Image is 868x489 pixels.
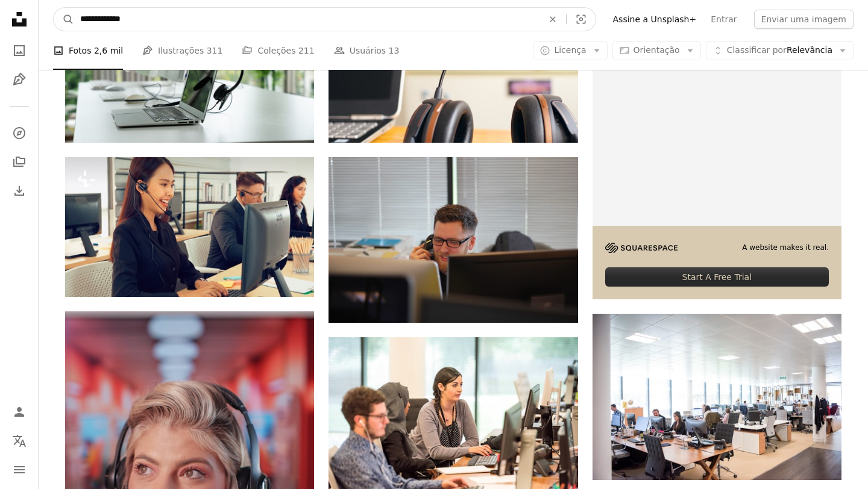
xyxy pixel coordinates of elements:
a: Entrar / Cadastrar-se [7,400,31,424]
button: Pesquisa visual [567,8,596,31]
a: Entrar [703,10,744,29]
button: Pesquise na Unsplash [54,8,74,31]
span: 13 [389,44,400,57]
a: Coleções 211 [242,31,314,70]
a: Ilustrações [7,67,31,92]
span: A website makes it real. [742,243,829,253]
span: Orientação [634,45,680,55]
a: homem usando o telefone IP dentro da sala [329,234,577,245]
img: mesa retangular de madeira marrom [593,314,841,480]
span: 311 [207,44,223,57]
span: Licença [554,45,586,55]
a: Explorar [7,121,31,145]
a: Fotos [7,39,31,63]
form: Pesquise conteúdo visual em todo o site [53,7,596,31]
button: Classificar porRelevância [706,41,854,60]
button: Idioma [7,429,31,453]
a: Assine a Unsplash+ [606,10,704,29]
a: Usuários 13 [334,31,400,70]
a: Coleções [7,150,31,174]
a: Ilustrações 311 [142,31,222,70]
div: Start A Free Trial [605,267,829,287]
button: Licença [533,41,607,60]
a: Pessoas de negócios usando fone de ouvido trabalhando no escritório para apoiar o cliente ou cole... [65,221,314,232]
img: homem usando o telefone IP dentro da sala [329,157,577,323]
img: file-1705255347840-230a6ab5bca9image [605,243,678,253]
button: Limpar [539,8,566,31]
a: Início — Unsplash [7,7,31,34]
img: Pessoas de negócios usando fone de ouvido trabalhando no escritório para apoiar o cliente ou cole... [65,157,314,297]
span: 211 [298,44,315,57]
button: Orientação [612,41,701,60]
span: Relevância [727,45,832,57]
span: Classificar por [727,45,787,55]
a: mesa retangular de madeira marrom [593,391,841,402]
button: Menu [7,458,31,482]
a: pessoas desconhecidas usando computador dentro de casa [329,414,577,425]
a: Histórico de downloads [7,179,31,203]
button: Enviar uma imagem [754,10,854,29]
